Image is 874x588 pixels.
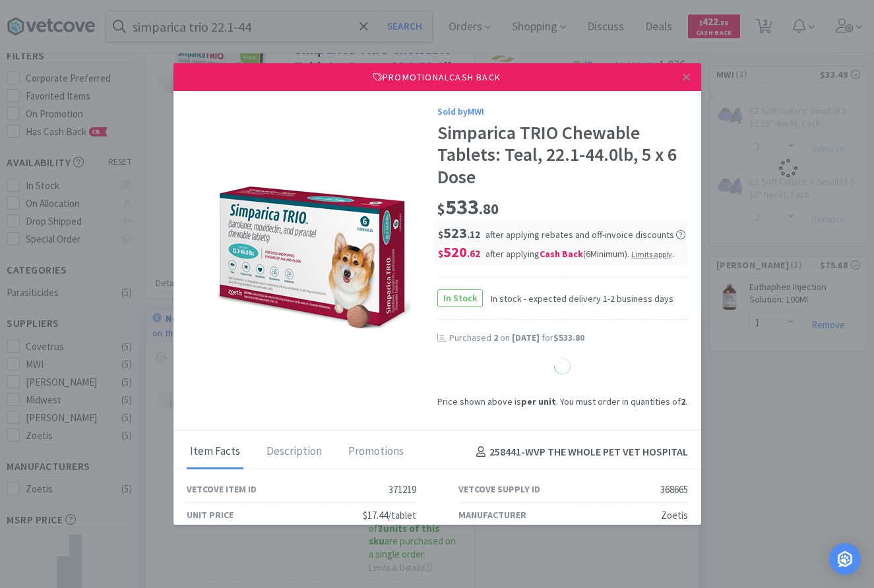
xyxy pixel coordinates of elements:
[681,396,685,407] strong: 2
[631,249,672,259] span: Limits apply
[263,436,325,469] div: Description
[438,247,443,260] span: $
[187,436,243,469] div: Item Facts
[187,482,257,496] div: Vetcove Item ID
[485,229,685,241] span: after applying rebates and off-invoice discounts
[458,482,540,496] div: Vetcove Supply ID
[479,200,499,218] span: . 80
[467,247,480,260] span: . 62
[437,122,688,189] div: Simparica TRIO Chewable Tablets: Teal, 22.1-44.0lb, 5 x 6 Dose
[553,332,584,343] span: $533.80
[187,508,234,522] div: Unit Price
[437,104,688,119] div: Sold by MWI
[438,228,443,241] span: $
[660,482,688,498] div: 368665
[521,396,556,407] strong: per unit
[467,228,480,241] span: . 12
[540,248,583,260] i: Cash Back
[437,200,445,218] span: $
[438,290,482,307] span: In Stock
[345,436,407,469] div: Promotions
[829,543,861,575] div: Open Intercom Messenger
[583,248,627,260] span: ( 6 Minimum)
[449,332,688,345] div: Purchased on for
[363,508,416,523] div: $17.44/tablet
[438,223,480,242] span: 523
[458,508,526,522] div: Manufacturer
[483,291,673,306] span: In stock - expected delivery 1-2 business days
[389,482,416,498] div: 371219
[661,508,688,523] div: Zoetis
[437,194,499,220] span: 533
[471,444,688,461] h4: 258441 - WVP THE WHOLE PET VET HOSPITAL
[173,63,701,91] div: Promotional Cash Back
[512,332,540,343] span: [DATE]
[485,248,674,260] span: after applying .
[437,394,688,409] div: Price shown above is . You must order in quantities of .
[631,248,674,260] div: .
[493,332,498,343] span: 2
[213,177,411,336] img: 92aa2b32617744f0b98066ee5b9a921c_368665.png
[438,243,480,261] span: 520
